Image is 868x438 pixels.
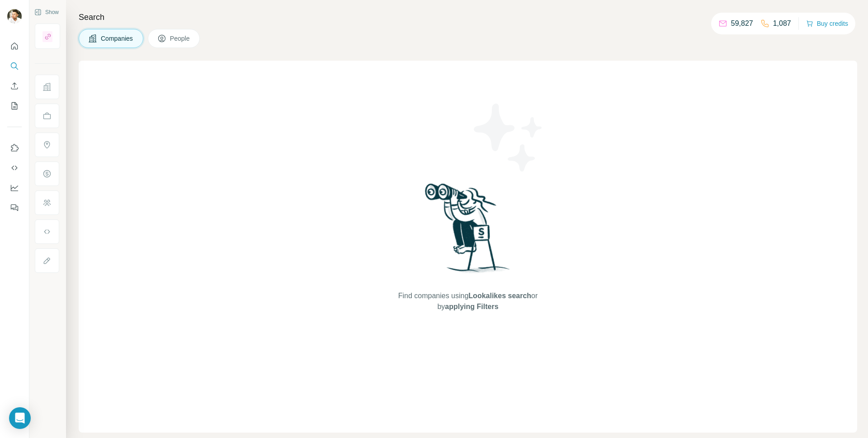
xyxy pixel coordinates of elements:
span: Find companies using or by [396,290,540,312]
button: Quick start [7,38,22,54]
button: Use Surfe on LinkedIn [7,140,22,156]
button: My lists [7,98,22,114]
div: Open Intercom Messenger [9,407,31,429]
button: Use Surfe API [7,160,22,176]
span: applying Filters [445,303,498,310]
span: Lookalikes search [468,292,531,300]
button: Search [7,58,22,74]
button: Buy credits [806,17,848,30]
h4: Search [79,11,857,24]
p: 1,087 [773,18,791,29]
button: Feedback [7,200,22,216]
img: Surfe Illustration - Stars [468,97,549,178]
button: Enrich CSV [7,78,22,94]
button: Dashboard [7,180,22,196]
span: Companies [101,34,134,43]
img: Surfe Illustration - Woman searching with binoculars [421,181,515,282]
p: 59,827 [731,18,753,29]
button: Show [28,5,65,19]
img: Avatar [7,9,22,24]
span: People [170,34,191,43]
